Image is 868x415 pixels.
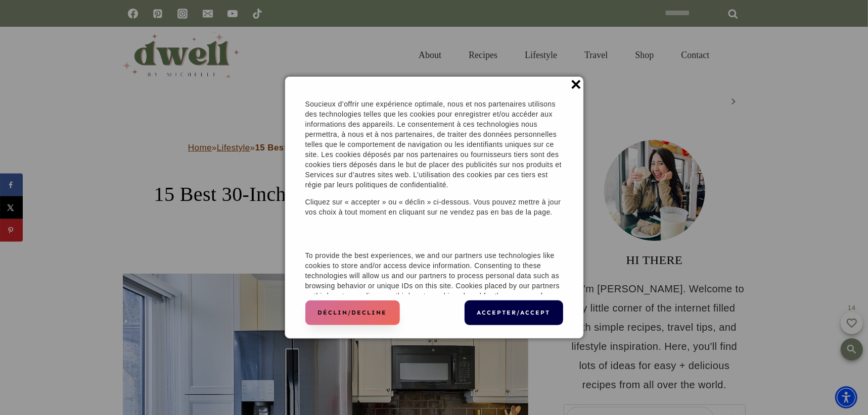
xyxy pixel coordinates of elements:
button: Accepter/Accept [465,300,563,325]
p: Cliquez sur « accepter » ou « déclin » ci-dessous. Vous pouvez mettre à jour vos choix à tout mom... [305,197,563,217]
p: To provide the best experiences, we and our partners use technologies like cookies to store and/o... [305,250,563,321]
span: ✕ [570,72,581,98]
p: Soucieux d’offrir une expérience optimale, nous et nos partenaires utilisons des technologies tel... [305,99,563,190]
button: Déclin/Decline [305,300,400,325]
